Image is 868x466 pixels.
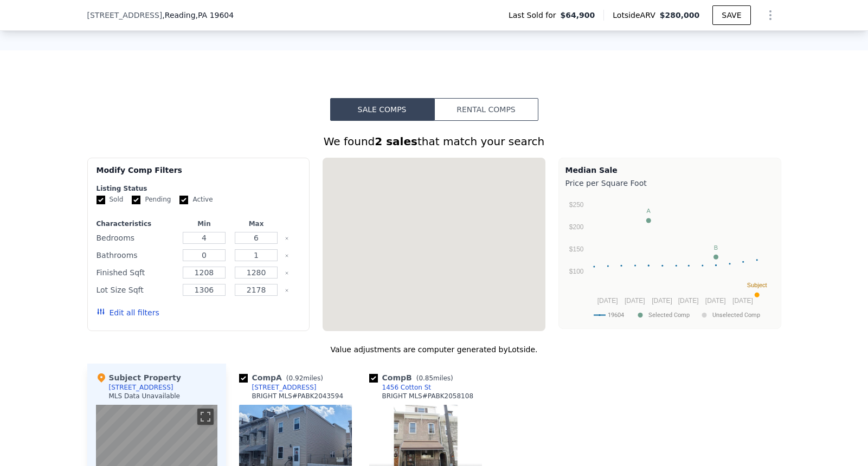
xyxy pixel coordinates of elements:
[565,165,774,176] div: Median Sale
[97,184,301,193] div: Listing Status
[97,196,105,204] input: Sold
[732,297,753,305] text: [DATE]
[97,248,176,263] div: Bathrooms
[597,297,618,305] text: [DATE]
[162,10,234,21] span: , Reading
[713,244,717,251] text: B
[87,344,781,355] div: Value adjustments are computer generated by Lotside .
[239,372,327,383] div: Comp A
[382,383,432,392] div: 1456 Cotton St
[569,223,583,231] text: $200
[285,236,289,241] button: Clear
[712,5,750,25] button: SAVE
[97,307,159,318] button: Edit all filters
[569,201,583,209] text: $250
[434,98,538,121] button: Rental Comps
[97,282,176,297] div: Lot Size Sqft
[375,135,417,148] strong: 2 sales
[285,288,289,293] button: Clear
[613,10,659,21] span: Lotside ARV
[747,282,767,288] text: Subject
[233,219,280,228] div: Max
[97,265,176,280] div: Finished Sqft
[569,245,583,253] text: $150
[561,10,595,21] span: $64,900
[382,392,474,400] div: BRIGHT MLS # PABK2058108
[624,297,645,305] text: [DATE]
[252,392,344,400] div: BRIGHT MLS # PABK2043594
[87,134,781,149] div: We found that match your search
[705,297,725,305] text: [DATE]
[652,297,672,305] text: [DATE]
[565,191,774,326] svg: A chart.
[660,11,700,20] span: $280,000
[97,195,124,204] label: Sold
[282,374,327,382] span: ( miles)
[179,196,188,204] input: Active
[678,297,698,305] text: [DATE]
[196,11,234,20] span: , PA 19604
[197,409,214,425] button: Toggle fullscreen view
[109,383,173,392] div: [STREET_ADDRESS]
[239,383,317,392] a: [STREET_ADDRESS]
[330,98,434,121] button: Sale Comps
[87,10,163,21] span: [STREET_ADDRESS]
[180,219,228,228] div: Min
[132,195,171,204] label: Pending
[96,372,181,383] div: Subject Property
[608,312,624,319] text: 19604
[419,374,433,382] span: 0.85
[369,372,458,383] div: Comp B
[569,268,583,275] text: $100
[648,312,690,319] text: Selected Comp
[712,312,760,319] text: Unselected Comp
[565,176,774,191] div: Price per Square Foot
[646,208,651,214] text: A
[252,383,317,392] div: [STREET_ADDRESS]
[97,230,176,245] div: Bedrooms
[289,374,304,382] span: 0.92
[412,374,458,382] span: ( miles)
[109,392,181,400] div: MLS Data Unavailable
[760,4,781,26] button: Show Options
[97,219,176,228] div: Characteristics
[97,165,301,184] div: Modify Comp Filters
[179,195,213,204] label: Active
[285,271,289,275] button: Clear
[285,254,289,258] button: Clear
[369,383,432,392] a: 1456 Cotton St
[132,196,140,204] input: Pending
[509,10,561,21] span: Last Sold for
